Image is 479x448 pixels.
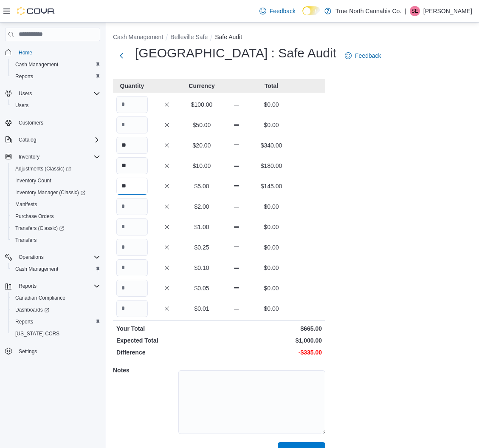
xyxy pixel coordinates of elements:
span: Home [15,47,100,58]
button: Canadian Compliance [8,292,104,304]
span: Settings [19,348,37,355]
span: SE [411,6,418,16]
button: Users [15,88,35,99]
p: $0.00 [256,100,287,109]
button: Cash Management [113,34,163,40]
p: Difference [116,348,217,357]
span: Adjustments (Classic) [15,165,71,172]
span: Canadian Compliance [12,293,100,303]
span: Operations [19,254,44,261]
span: [US_STATE] CCRS [15,330,59,337]
nav: Complex example [5,43,100,380]
a: Feedback [256,3,299,20]
button: Reports [8,316,104,328]
input: Dark Mode [302,6,320,15]
button: Inventory [15,152,43,162]
a: Adjustments (Classic) [8,163,104,175]
a: Dashboards [8,304,104,316]
p: $180.00 [256,162,287,170]
p: $20.00 [186,141,217,150]
a: Home [15,48,36,58]
input: Quantity [116,280,148,297]
p: $1,000.00 [221,336,322,345]
a: Feedback [341,47,384,64]
nav: An example of EuiBreadcrumbs [113,33,472,43]
span: Canadian Compliance [15,295,65,301]
input: Quantity [116,96,148,113]
input: Quantity [116,239,148,256]
span: Catalog [15,135,100,145]
span: Users [15,102,28,109]
p: $145.00 [256,182,287,190]
button: Safe Audit [215,34,242,40]
button: Users [2,88,104,99]
p: $0.00 [256,243,287,252]
span: Operations [15,252,100,262]
span: Users [19,90,32,97]
span: Settings [15,346,100,356]
a: Purchase Orders [12,211,57,221]
p: $0.00 [256,304,287,313]
a: Cash Management [12,264,62,274]
button: Operations [15,252,47,262]
p: $100.00 [186,100,217,109]
p: [PERSON_NAME] [423,6,472,16]
p: $0.00 [256,202,287,211]
a: Dashboards [12,305,53,315]
p: -$335.00 [221,348,322,357]
a: Customers [15,118,47,128]
h5: Notes [113,362,177,379]
a: Inventory Manager (Classic) [8,187,104,198]
span: Washington CCRS [12,329,100,339]
span: Cash Management [12,60,100,70]
button: Transfers [8,234,104,246]
span: Transfers [15,237,37,244]
a: Reports [12,71,37,82]
span: Inventory [15,152,100,162]
span: Inventory Count [15,177,51,184]
p: $2.00 [186,202,217,211]
span: Inventory Manager (Classic) [12,187,100,198]
span: Customers [19,119,43,126]
span: Inventory Count [12,176,100,186]
span: Dashboards [12,305,100,315]
button: [US_STATE] CCRS [8,328,104,340]
button: Purchase Orders [8,210,104,222]
a: Transfers (Classic) [12,223,68,233]
p: $665.00 [221,324,322,333]
p: Currency [186,82,217,90]
p: $0.01 [186,304,217,313]
span: Transfers [12,235,100,245]
span: Reports [12,317,100,327]
input: Quantity [116,137,148,154]
p: $50.00 [186,121,217,129]
div: Stan Elsbury [410,6,420,16]
span: Users [15,88,100,99]
button: Catalog [15,135,39,145]
a: Transfers (Classic) [8,222,104,234]
span: Users [12,100,100,111]
span: Inventory [19,153,39,160]
span: Dashboards [15,306,49,313]
span: Transfers (Classic) [12,223,100,233]
span: Reports [15,281,100,291]
button: Next [113,47,130,64]
span: Manifests [12,199,100,210]
button: Inventory Count [8,175,104,187]
button: Operations [2,251,104,263]
p: | [405,6,406,16]
span: Reports [15,318,33,325]
span: Reports [19,283,37,289]
a: Settings [15,346,40,357]
button: Home [2,46,104,59]
p: $0.25 [186,243,217,252]
p: Your Total [116,324,217,333]
span: Adjustments (Classic) [12,164,100,174]
span: Manifests [15,201,37,208]
p: Quantity [116,82,148,90]
a: Transfers [12,235,40,245]
p: True North Cannabis Co. [335,6,401,16]
input: Quantity [116,259,148,276]
button: Cash Management [8,263,104,275]
p: Total [256,82,287,90]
